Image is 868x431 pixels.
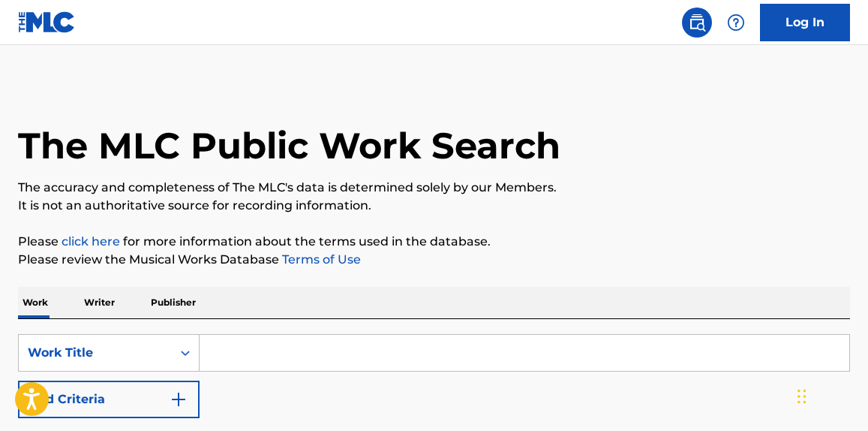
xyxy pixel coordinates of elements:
[18,179,850,197] p: The accuracy and completeness of The MLC's data is determined solely by our Members.
[80,287,119,318] p: Writer
[18,197,850,215] p: It is not an authoritative source for recording information.
[727,14,745,32] img: help
[682,8,712,38] a: Public Search
[18,123,560,168] h1: The MLC Public Work Search
[62,234,120,249] a: click here
[721,8,751,38] div: Help
[18,233,850,251] p: Please for more information about the terms used in the database.
[18,11,76,33] img: MLC Logo
[18,381,200,418] button: Add Criteria
[760,4,850,41] a: Log In
[28,344,163,362] div: Work Title
[18,251,850,269] p: Please review the Musical Works Database
[170,390,188,408] img: 9d2ae6d4665cec9f34b9.svg
[279,252,361,267] a: Terms of Use
[688,14,706,32] img: search
[18,287,53,318] p: Work
[793,359,868,431] iframe: Chat Widget
[146,287,200,318] p: Publisher
[797,374,806,419] div: Drag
